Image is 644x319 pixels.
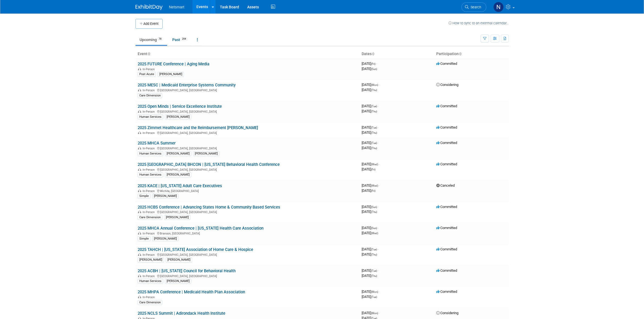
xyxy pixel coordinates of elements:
[362,274,377,278] span: [DATE]
[371,296,377,298] span: (Tue)
[371,269,377,272] span: (Tue)
[138,131,141,134] img: In-Person Event
[143,232,156,235] span: In-Person
[371,110,377,113] span: (Thu)
[362,83,380,87] span: [DATE]
[362,205,379,209] span: [DATE]
[436,62,457,66] span: Committed
[362,67,377,71] span: [DATE]
[493,2,504,12] img: Nina Finn
[362,226,379,230] span: [DATE]
[138,247,253,252] a: 2025 TAHCH | [US_STATE] Association of Home Care & Hospice
[371,62,375,65] span: (Fri)
[362,162,380,166] span: [DATE]
[378,247,379,251] span: -
[143,89,156,92] span: In-Person
[436,247,457,251] span: Committed
[143,296,156,299] span: In-Person
[371,126,377,129] span: (Tue)
[436,104,457,108] span: Committed
[436,268,457,273] span: Committed
[143,131,156,135] span: In-Person
[371,184,378,187] span: (Wed)
[362,109,377,113] span: [DATE]
[169,5,184,9] span: Netsmart
[138,88,357,92] div: [GEOGRAPHIC_DATA], [GEOGRAPHIC_DATA]
[143,274,156,278] span: In-Person
[138,210,357,214] div: [GEOGRAPHIC_DATA], [GEOGRAPHIC_DATA]
[469,5,481,9] span: Search
[362,146,377,150] span: [DATE]
[379,311,380,315] span: -
[371,142,377,145] span: (Tue)
[378,104,379,108] span: -
[138,274,357,278] div: [GEOGRAPHIC_DATA], [GEOGRAPHIC_DATA]
[180,37,188,41] span: 294
[143,68,156,71] span: In-Person
[138,183,222,188] a: 2025 KACE | [US_STATE] Adult Care Executives
[165,172,191,177] div: [PERSON_NAME]
[436,83,458,87] span: Considering
[371,89,377,92] span: (Thu)
[436,205,457,209] span: Committed
[436,125,457,129] span: Committed
[138,167,357,172] div: [GEOGRAPHIC_DATA], [GEOGRAPHIC_DATA]
[362,88,377,92] span: [DATE]
[138,236,150,241] div: Simple
[138,151,163,156] div: Human Services
[138,274,141,277] img: In-Person Event
[138,215,162,220] div: Care Dimension
[362,295,377,299] span: [DATE]
[166,257,192,262] div: [PERSON_NAME]
[152,194,179,199] div: [PERSON_NAME]
[143,110,156,113] span: In-Person
[362,231,378,235] span: [DATE]
[165,151,191,156] div: [PERSON_NAME]
[168,35,192,45] a: Past294
[378,268,379,273] span: -
[165,115,191,119] div: [PERSON_NAME]
[138,89,141,91] img: In-Person Event
[371,312,378,315] span: (Mon)
[362,252,377,256] span: [DATE]
[138,110,141,113] img: In-Person Event
[371,290,378,293] span: (Mon)
[371,105,377,108] span: (Tue)
[164,215,190,220] div: [PERSON_NAME]
[143,168,156,172] span: In-Person
[147,52,150,56] a: Sort by Event Name
[379,183,380,187] span: -
[143,253,156,257] span: In-Person
[362,125,379,129] span: [DATE]
[136,5,163,10] img: ExhibitDay
[378,141,379,145] span: -
[138,130,357,135] div: [GEOGRAPHIC_DATA], [GEOGRAPHIC_DATA]
[362,167,375,171] span: [DATE]
[138,253,141,256] img: In-Person Event
[138,109,357,113] div: [GEOGRAPHIC_DATA], [GEOGRAPHIC_DATA]
[371,248,377,251] span: (Tue)
[362,268,379,273] span: [DATE]
[362,290,380,294] span: [DATE]
[371,83,378,86] span: (Mon)
[371,189,375,192] span: (Fri)
[461,2,486,12] a: Search
[362,247,379,251] span: [DATE]
[371,163,378,166] span: (Wed)
[371,227,377,230] span: (Sun)
[436,162,457,166] span: Committed
[143,147,156,150] span: In-Person
[138,189,141,192] img: In-Person Event
[138,172,163,177] div: Human Services
[136,35,167,45] a: Upcoming78
[138,125,258,130] a: 2025 Zimmet Healthcare and the Reimbursement [PERSON_NAME]
[138,162,280,167] a: 2025 [GEOGRAPHIC_DATA] BHCON | [US_STATE] Behavioral Health Conference
[371,210,377,213] span: (Thu)
[138,290,245,294] a: 2025 MHPA Conference | Medicaid Health Plan Association
[362,130,377,135] span: [DATE]
[138,226,263,231] a: 2025 MHCA Annual Conference | [US_STATE] Health Care Association
[436,183,455,187] span: Canceled
[378,125,379,129] span: -
[359,49,434,59] th: Dates
[138,93,162,98] div: Care Dimension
